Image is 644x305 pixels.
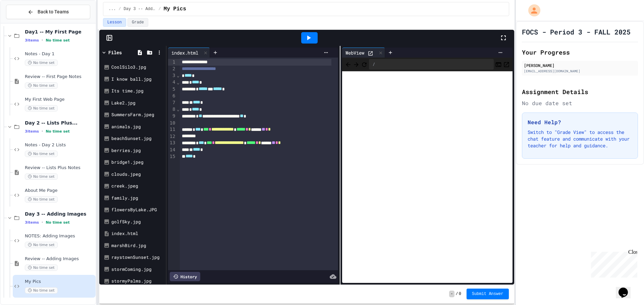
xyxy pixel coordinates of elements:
[168,72,176,79] div: 3
[342,49,368,56] div: WebView
[25,196,58,203] span: No time set
[522,99,638,107] div: No due date set
[25,29,94,35] span: Day1 -- My First Page
[168,99,176,106] div: 7
[38,8,69,15] span: Back to Teams
[111,242,164,249] div: marshBird.jpg
[111,88,164,94] div: Its time.jpg
[159,6,161,12] span: /
[111,64,164,71] div: CoolSilo3.jpg
[25,211,94,217] span: Day 3 -- Adding Images
[522,27,631,36] h1: FOCS - Period 3 - FALL 2025
[168,133,176,140] div: 12
[42,220,43,225] span: •
[25,188,94,194] span: About Me Page
[342,48,385,58] div: WebView
[111,171,164,178] div: clouds.jpeg
[522,87,638,96] h2: Assignment Details
[46,38,70,43] span: No time set
[168,66,176,72] div: 2
[6,5,90,19] button: Back to Teams
[111,230,164,237] div: index.html
[25,105,58,111] span: No time set
[111,219,164,225] div: golfSky.jpg
[25,220,39,225] span: 3 items
[111,266,164,273] div: stormComing.jpg
[456,291,458,297] span: /
[168,59,176,66] div: 1
[170,272,200,281] div: History
[111,135,164,142] div: beachSunset.jpg
[361,60,368,68] button: Refresh
[528,129,632,149] p: Switch to "Grade View" to access the chat feature and communicate with your teacher for help and ...
[168,147,176,153] div: 14
[25,287,58,294] span: No time set
[25,173,58,180] span: No time set
[25,151,58,157] span: No time set
[25,97,94,102] span: My First Web Page
[103,18,126,27] button: Lesson
[25,279,94,285] span: My Pics
[168,113,176,120] div: 9
[495,60,502,68] button: Console
[168,79,176,86] div: 4
[111,159,164,166] div: bridge1.jpeg
[353,60,360,68] span: Forward
[616,278,637,298] iframe: chat widget
[111,124,164,130] div: animals.jpg
[369,59,493,70] div: /
[25,142,94,148] span: Notes - Day 2 Lists
[42,37,43,43] span: •
[459,291,461,297] span: 0
[588,249,637,278] iframe: chat widget
[111,111,164,118] div: SummersFarm.jpeg
[168,86,176,93] div: 5
[111,207,164,213] div: flowersByLake.JPG
[111,76,164,83] div: I know ball.jpg
[111,195,164,202] div: family.jpg
[46,220,70,225] span: No time set
[25,256,94,262] span: Review -- Adding Images
[118,6,121,12] span: /
[449,291,454,297] span: -
[528,118,632,126] h3: Need Help?
[168,93,176,99] div: 6
[25,60,58,66] span: No time set
[503,60,510,68] button: Open in new tab
[345,60,352,68] span: Back
[168,106,176,113] div: 8
[522,48,638,57] h2: Your Progress
[521,3,542,18] div: My Account
[25,38,39,43] span: 3 items
[524,69,636,74] div: [EMAIL_ADDRESS][DOMAIN_NAME]
[25,165,94,171] span: Review -- Lists Plus Notes
[124,6,156,12] span: Day 3 -- Adding Images
[25,51,94,57] span: Notes - Day 1
[111,147,164,154] div: berries.jpg
[25,129,39,134] span: 3 items
[25,120,94,126] span: Day 2 -- Lists Plus...
[3,3,46,43] div: Chat with us now!Close
[25,233,94,239] span: NOTES: Adding Images
[342,71,512,283] iframe: Web Preview
[168,120,176,127] div: 10
[111,100,164,106] div: Lake2.jpg
[168,140,176,146] div: 13
[111,254,164,261] div: raystownSunset.jpg
[168,48,210,58] div: index.html
[164,5,186,13] span: My Pics
[25,74,94,80] span: Review -- First Page Notes
[108,49,122,56] div: Files
[111,183,164,189] div: creek.jpeg
[168,126,176,133] div: 11
[111,278,164,285] div: stormyPalms.jpg
[25,264,58,271] span: No time set
[524,62,636,68] div: [PERSON_NAME]
[467,289,509,299] button: Submit Answer
[176,73,180,78] span: Fold line
[168,153,176,160] div: 15
[168,49,202,56] div: index.html
[42,129,43,134] span: •
[109,6,116,12] span: ...
[46,129,70,134] span: No time set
